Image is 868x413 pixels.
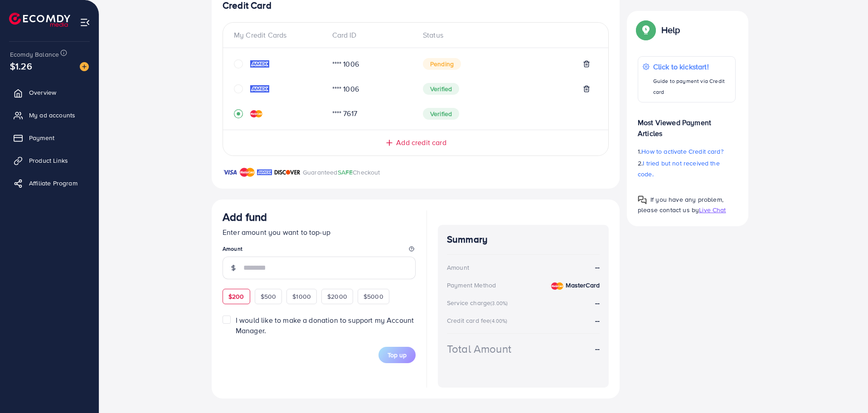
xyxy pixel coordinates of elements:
[638,110,736,139] p: Most Viewed Payment Articles
[234,59,243,68] svg: circle
[338,168,353,177] span: SAFE
[223,167,238,178] img: brand
[234,109,243,118] svg: record circle
[240,167,255,178] img: brand
[653,76,731,97] p: Guide to payment via Credit card
[292,292,311,301] span: $1000
[447,234,600,245] h4: Summary
[80,17,90,28] img: menu
[325,30,416,40] div: Card ID
[638,22,654,38] img: Popup guide
[641,147,723,156] span: How to activate Credit card?
[364,292,383,301] span: $5000
[423,83,459,95] span: Verified
[595,316,600,326] strong: --
[661,24,680,35] p: Help
[653,61,731,72] p: Click to kickstart!
[223,227,416,238] p: Enter amount you want to top-up
[223,210,267,224] h3: Add fund
[250,60,269,68] img: credit
[638,146,736,157] p: 1.
[10,50,59,59] span: Ecomdy Balance
[595,262,600,272] strong: --
[223,245,416,256] legend: Amount
[327,292,347,301] span: $2000
[551,282,563,290] img: credit
[638,195,647,204] img: Popup guide
[7,106,92,124] a: My ad accounts
[447,281,496,290] div: Payment Method
[447,298,510,307] div: Service charge
[234,30,325,40] div: My Credit Cards
[29,179,78,188] span: Affiliate Program
[29,88,56,97] span: Overview
[423,58,461,70] span: Pending
[388,350,407,360] span: Top up
[10,59,32,73] span: $1.26
[423,108,459,120] span: Verified
[250,85,269,92] img: credit
[261,292,276,301] span: $500
[378,347,416,363] button: Top up
[7,129,92,147] a: Payment
[638,158,736,180] p: 2.
[490,317,507,325] small: (4.00%)
[638,195,723,214] span: If you have any problem, please contact us by
[396,137,446,148] span: Add credit card
[638,159,720,179] span: I tried but not received the code.
[234,84,243,93] svg: circle
[29,156,68,165] span: Product Links
[9,13,70,27] img: logo
[447,316,510,325] div: Credit card fee
[416,30,597,40] div: Status
[80,62,89,71] img: image
[595,344,600,354] strong: --
[447,341,511,357] div: Total Amount
[699,205,726,214] span: Live Chat
[7,83,92,102] a: Overview
[29,111,75,120] span: My ad accounts
[566,281,600,290] strong: MasterCard
[7,174,92,192] a: Affiliate Program
[228,292,244,301] span: $200
[829,372,861,406] iframe: Chat
[236,315,414,335] span: I would like to make a donation to support my Account Manager.
[7,151,92,170] a: Product Links
[274,167,301,178] img: brand
[490,300,508,307] small: (3.00%)
[250,110,262,117] img: credit
[29,133,54,142] span: Payment
[595,298,600,308] strong: --
[447,263,469,272] div: Amount
[303,167,380,178] p: Guaranteed Checkout
[257,167,272,178] img: brand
